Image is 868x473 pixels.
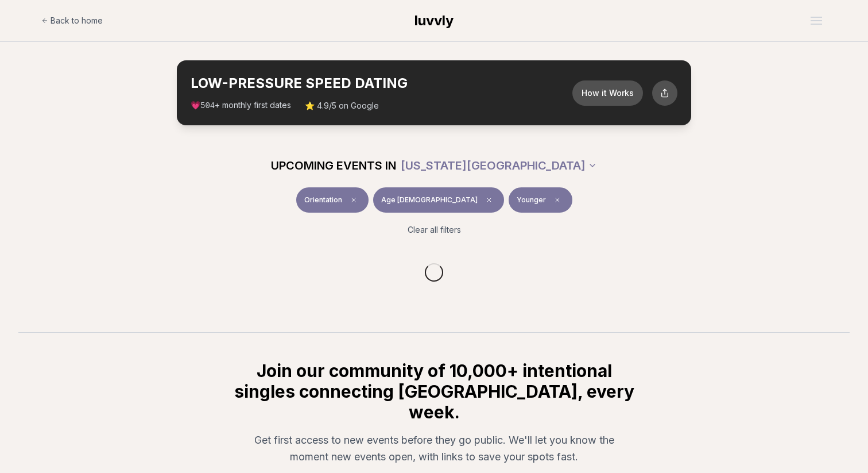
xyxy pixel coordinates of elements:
span: Orientation [304,195,342,205]
button: [US_STATE][GEOGRAPHIC_DATA] [401,153,597,178]
a: luvvly [414,11,454,30]
h2: Join our community of 10,000+ intentional singles connecting [GEOGRAPHIC_DATA], every week. [232,360,636,422]
button: Age [DEMOGRAPHIC_DATA]Clear age [373,187,504,213]
p: Get first access to new events before they go public. We'll let you know the moment new events op... [241,432,627,466]
span: 💗 + monthly first dates [191,99,291,111]
span: Clear event type filter [347,193,361,207]
span: 504 [200,101,215,110]
span: Age [DEMOGRAPHIC_DATA] [381,195,478,205]
span: ⭐ 4.9/5 on Google [305,100,379,111]
button: How it Works [572,80,643,106]
span: Clear age [482,193,496,207]
h2: LOW-PRESSURE SPEED DATING [191,74,572,93]
button: Clear all filters [401,217,468,243]
span: Back to home [51,15,103,26]
span: luvvly [414,12,454,29]
button: YoungerClear preference [509,187,572,213]
span: Clear preference [551,193,564,207]
span: UPCOMING EVENTS IN [271,157,396,174]
button: OrientationClear event type filter [296,187,369,213]
button: Open menu [806,12,827,29]
span: Younger [517,195,546,205]
a: Back to home [41,9,103,32]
